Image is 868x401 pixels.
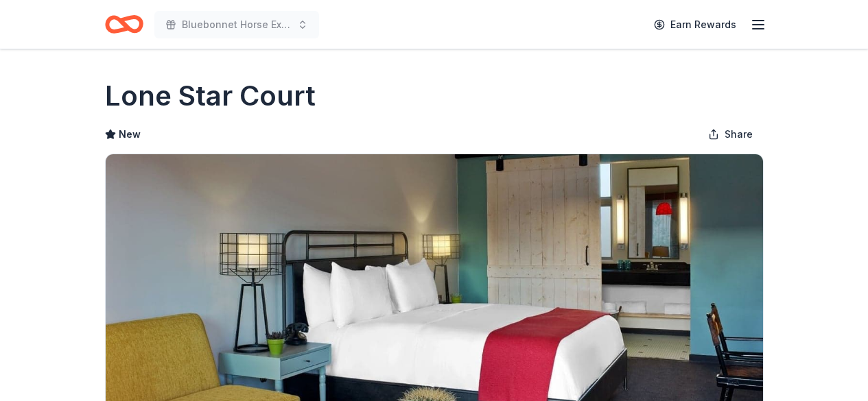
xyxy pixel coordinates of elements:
[154,11,319,38] button: Bluebonnet Horse Expo & Training Challenge
[725,126,753,143] span: Share
[182,16,292,33] span: Bluebonnet Horse Expo & Training Challenge
[119,126,141,143] span: New
[646,12,744,37] a: Earn Rewards
[105,77,316,115] h1: Lone Star Court
[697,121,764,148] button: Share
[105,8,143,40] a: Home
